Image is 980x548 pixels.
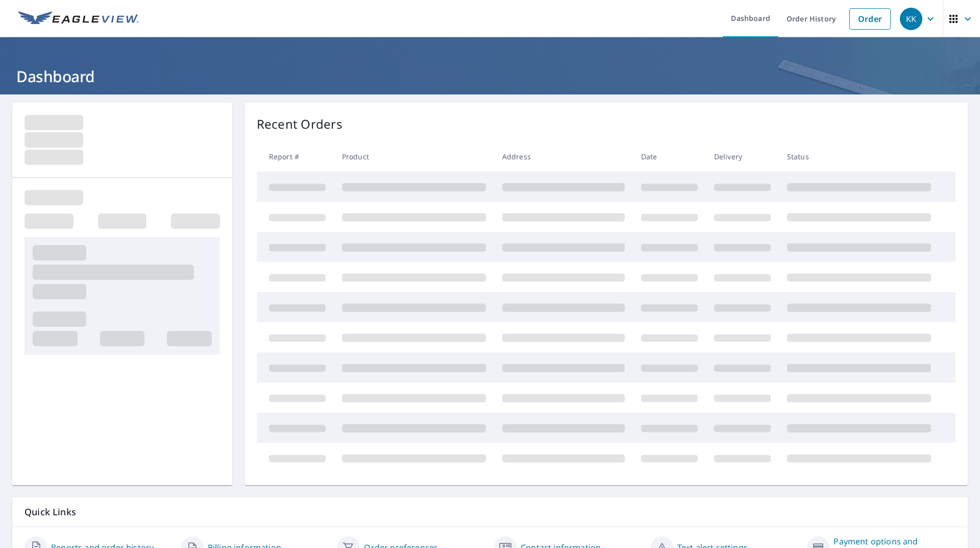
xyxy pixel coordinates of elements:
p: Quick Links [24,506,955,518]
th: Delivery [706,141,779,172]
img: EV Logo [18,11,139,27]
h1: Dashboard [12,66,968,87]
p: Recent Orders [257,115,342,133]
a: Order [849,8,891,30]
th: Status [779,141,939,172]
th: Product [334,141,494,172]
th: Date [633,141,706,172]
th: Report # [257,141,334,172]
th: Address [494,141,633,172]
div: KK [900,8,922,30]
